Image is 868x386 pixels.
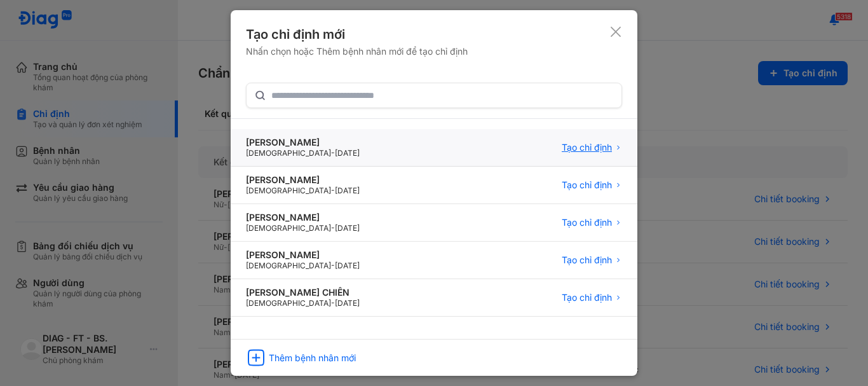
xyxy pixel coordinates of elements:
span: [DEMOGRAPHIC_DATA] [246,148,331,158]
span: [DATE] [335,298,360,308]
span: [DEMOGRAPHIC_DATA] [246,186,331,195]
div: [PERSON_NAME] [246,137,360,148]
div: Tạo chỉ định mới [246,25,468,43]
div: [PERSON_NAME] [246,249,360,261]
span: [DEMOGRAPHIC_DATA] [246,298,331,308]
span: Tạo chỉ định [562,142,612,153]
div: [PERSON_NAME] CHIẾN [246,287,360,298]
span: Tạo chỉ định [562,179,612,191]
span: - [331,186,335,195]
span: [DATE] [335,261,360,270]
div: [PERSON_NAME] [246,212,360,223]
span: [DATE] [335,148,360,158]
div: Thêm bệnh nhân mới [269,352,356,364]
span: Tạo chỉ định [562,217,612,228]
span: [DEMOGRAPHIC_DATA] [246,261,331,270]
span: Tạo chỉ định [562,254,612,266]
span: - [331,298,335,308]
span: [DATE] [335,223,360,233]
span: [DEMOGRAPHIC_DATA] [246,223,331,233]
span: - [331,148,335,158]
span: [DATE] [335,186,360,195]
div: Nhấn chọn hoặc Thêm bệnh nhân mới để tạo chỉ định [246,46,468,57]
span: Tạo chỉ định [562,292,612,303]
div: [PERSON_NAME] [246,174,360,186]
span: - [331,223,335,233]
span: - [331,261,335,270]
